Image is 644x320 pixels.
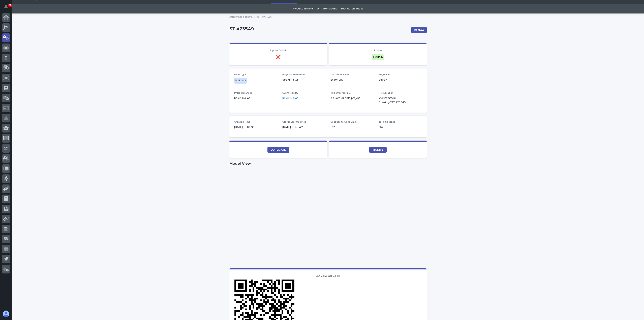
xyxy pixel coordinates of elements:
div: Done [372,54,384,60]
p: ST #23549 [229,26,408,32]
span: Project Manager [234,92,253,94]
a: All Automations [317,4,337,13]
span: Project ID [379,74,390,76]
a: Test Automations [341,4,363,13]
p: 262 [379,125,422,129]
span: Total Seconds [379,121,395,123]
a: Kaleb Dallas [282,96,298,100]
span: File Location [379,92,393,94]
span: Redraw [414,28,424,32]
p: ❌ [234,55,322,60]
span: This Order is For... [330,92,351,94]
span: Item Type [234,74,246,76]
span: 3D View QR Code [316,274,340,277]
span: Status Last Modified [282,121,306,123]
h1: Model View [229,161,427,166]
p: 24687 [379,78,422,82]
a: DUPLICATE [267,147,289,153]
a: Automated Items [229,14,253,19]
div: Notifications98 [5,5,10,11]
p: ST #23549 [257,14,272,19]
span: DUPLICATE [271,148,286,151]
button: Redraw [411,27,427,33]
span: Customer Name [330,74,350,76]
a: MODIFY [369,147,387,153]
p: Exponent [330,78,374,82]
button: Notifications [2,2,10,11]
span: Submitted By [282,92,298,94]
button: users-avatar [2,310,10,318]
span: Up to Date? [270,49,286,52]
span: Seconds to Send Email [330,121,357,123]
p: Straight Stair [282,78,326,82]
div: Stairway [234,78,247,84]
a: My Automations [293,4,314,13]
p: a quote or sold project [330,96,374,100]
p: Kaleb Dallas [234,96,278,100]
p: 142 [330,125,374,129]
p: [DATE] 10:50 am [282,125,326,129]
span: Status [374,49,382,52]
p: 98 [9,4,11,7]
span: Project Description [282,74,305,76]
p: [DATE] 11:40 am [234,125,278,129]
iframe: Model View [229,168,427,268]
: Y:\Automated Drawings\ST #23549\ [379,96,412,105]
span: Created Time [234,121,250,123]
span: MODIFY [373,148,383,151]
